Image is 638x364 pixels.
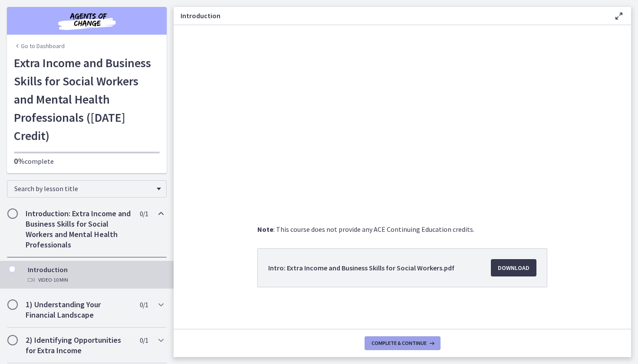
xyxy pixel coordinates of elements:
[140,335,148,345] span: 0 / 1
[257,224,547,234] p: : This course does not provide any ACE Continuing Education credits.
[14,156,160,166] p: complete
[491,259,536,276] a: Download
[372,340,427,347] span: Complete & continue
[14,184,152,193] span: Search by lesson title
[7,180,167,198] div: Search by lesson title
[28,264,163,285] div: Introduction
[14,42,65,50] a: Go to Dashboard
[14,54,160,145] h1: Extra Income and Business Skills for Social Workers and Mental Health Professionals ([DATE] Credit)
[28,275,163,285] div: Video
[181,10,600,21] h3: Introduction
[140,208,148,219] span: 0 / 1
[26,208,132,250] h2: Introduction: Extra Income and Business Skills for Social Workers and Mental Health Professionals
[52,275,68,285] span: · 10 min
[498,263,529,273] span: Download
[26,299,132,320] h2: 1) Understanding Your Financial Landscape
[268,263,454,273] span: Intro: Extra Income and Business Skills for Social Workers.pdf
[14,156,25,166] span: 0%
[365,336,441,350] button: Complete & continue
[35,10,139,31] img: Agents of Change
[26,335,132,356] h2: 2) Identifying Opportunities for Extra Income
[257,225,273,234] strong: Note
[140,299,148,310] span: 0 / 1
